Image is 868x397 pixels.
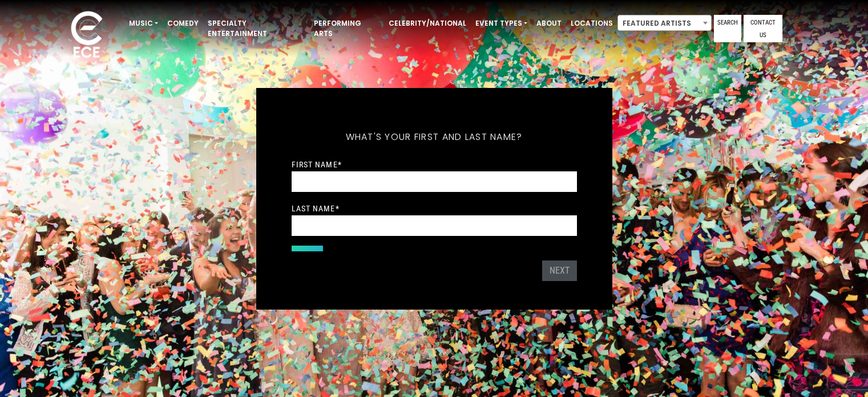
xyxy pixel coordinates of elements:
label: Last Name [292,203,340,214]
h5: What's your first and last name? [292,117,577,158]
span: Featured Artists [618,15,711,31]
a: Music [124,14,163,33]
span: Featured Artists [617,15,712,31]
a: Comedy [163,14,203,33]
a: Celebrity/National [384,14,471,33]
a: Contact Us [744,15,782,42]
a: Event Types [471,14,532,33]
a: About [532,14,566,33]
a: Search [714,15,741,42]
a: Locations [566,14,617,33]
a: Specialty Entertainment [203,14,309,43]
img: ece_new_logo_whitev2-1.png [58,8,115,63]
label: First Name [292,159,342,170]
a: Performing Arts [309,14,384,43]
